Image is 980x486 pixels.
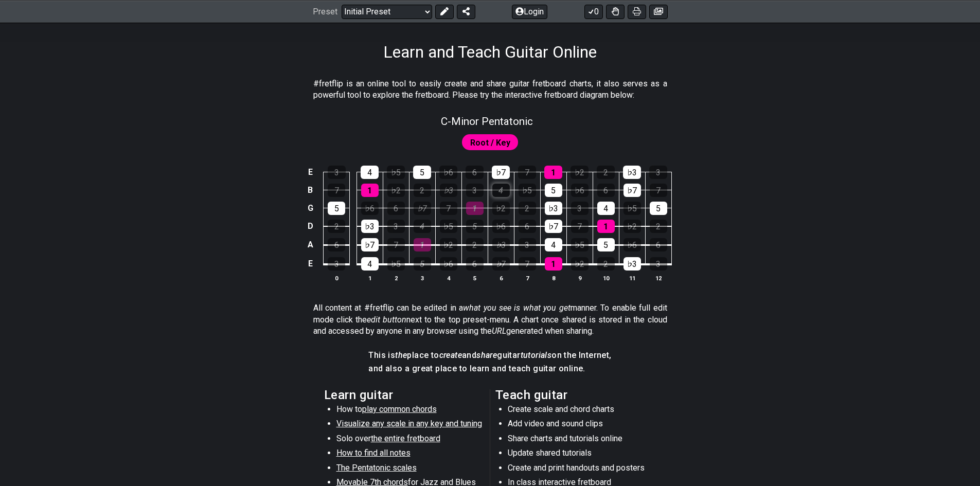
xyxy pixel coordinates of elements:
div: 5 [466,220,484,233]
div: 7 [519,257,536,271]
th: 11 [619,273,645,283]
div: ♭7 [414,202,431,215]
div: ♭5 [440,220,457,233]
span: play common chords [362,404,437,414]
div: 2 [650,220,667,233]
span: The Pentatonic scales [336,463,417,473]
th: 4 [435,273,461,283]
li: Create and print handouts and posters [508,462,654,477]
li: Solo over [336,433,483,447]
div: 2 [519,202,536,215]
div: 1 [414,238,431,251]
div: 6 [387,202,405,215]
h2: Teach guitar [495,389,656,401]
div: 2 [466,238,484,251]
th: 1 [357,273,383,283]
div: ♭5 [571,238,589,251]
div: 4 [545,238,562,251]
button: Login [512,4,547,19]
div: 6 [650,238,667,251]
div: 1 [466,202,484,215]
div: 3 [519,238,536,251]
button: Toggle Dexterity for all fretkits [606,4,625,19]
div: 6 [328,238,345,251]
em: share [476,350,497,360]
div: ♭3 [623,257,641,271]
td: E [304,254,316,274]
div: 6 [466,257,484,271]
div: 3 [328,166,346,179]
th: 6 [488,273,514,283]
li: Create scale and chord charts [508,404,654,418]
div: ♭3 [623,166,641,179]
div: 1 [544,166,562,179]
div: 2 [597,166,615,179]
span: the entire fretboard [371,434,440,443]
button: Edit Preset [435,4,454,19]
div: ♭6 [361,202,379,215]
li: Share charts and tutorials online [508,433,654,447]
div: 3 [650,257,667,271]
div: 5 [413,166,431,179]
li: Add video and sound clips [508,418,654,433]
div: 5 [328,202,345,215]
div: ♭3 [440,184,457,197]
div: ♭5 [623,202,641,215]
div: 2 [597,257,615,271]
div: 4 [414,220,431,233]
div: 5 [650,202,667,215]
div: ♭5 [519,184,536,197]
span: Visualize any scale in any key and tuning [336,419,482,428]
div: 5 [414,257,431,271]
em: edit button [367,315,406,325]
li: How to [336,404,483,418]
th: 12 [645,273,671,283]
div: 7 [387,238,405,251]
th: 2 [383,273,409,283]
div: 5 [545,184,562,197]
p: #fretflip is an online tool to easily create and share guitar fretboard charts, it also serves as... [313,78,667,101]
div: ♭6 [623,238,641,251]
div: 4 [361,257,379,271]
div: 1 [597,220,615,233]
div: 7 [518,166,536,179]
div: 3 [387,220,405,233]
div: ♭5 [387,257,405,271]
th: 9 [566,273,593,283]
em: URL [492,326,506,336]
div: ♭6 [492,220,510,233]
th: 8 [540,273,566,283]
select: Preset [342,4,432,19]
div: ♭3 [492,238,510,251]
div: ♭2 [571,257,589,271]
div: 2 [328,220,345,233]
div: 3 [328,257,345,271]
h2: Learn guitar [324,389,485,401]
button: Create image [649,4,668,19]
td: E [304,163,316,181]
div: 6 [597,184,615,197]
div: 3 [466,184,484,197]
div: ♭7 [545,220,562,233]
h4: This is place to and guitar on the Internet, [368,350,611,361]
div: ♭2 [440,238,457,251]
th: 0 [324,273,350,283]
th: 3 [409,273,435,283]
div: 7 [328,184,345,197]
p: All content at #fretflip can be edited in a manner. To enable full edit mode click the next to th... [313,302,667,337]
div: 4 [361,166,379,179]
div: 7 [650,184,667,197]
li: Update shared tutorials [508,447,654,462]
div: 4 [492,184,510,197]
div: ♭7 [492,257,510,271]
div: 4 [597,202,615,215]
div: ♭2 [623,220,641,233]
div: 7 [571,220,589,233]
div: 7 [440,202,457,215]
em: the [395,350,407,360]
em: what you see is what you get [463,303,571,313]
button: Print [628,4,646,19]
div: 2 [414,184,431,197]
div: ♭2 [571,166,589,179]
div: 6 [519,220,536,233]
